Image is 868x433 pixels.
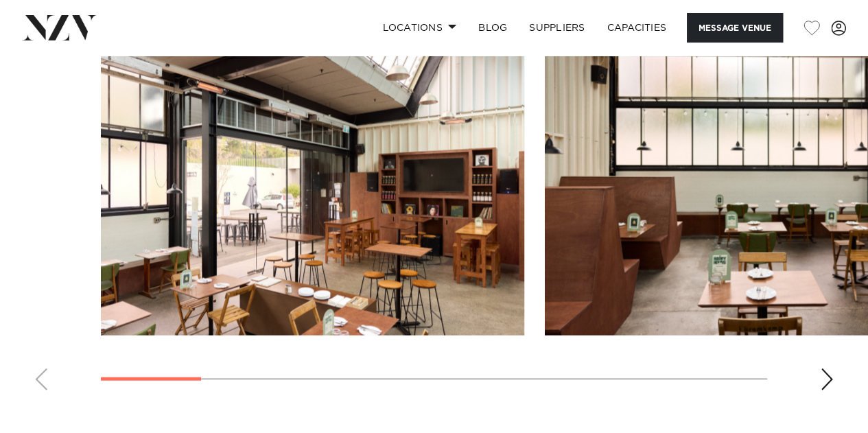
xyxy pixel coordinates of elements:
[371,13,467,43] a: Locations
[467,13,518,43] a: BLOG
[687,13,783,43] button: Message Venue
[22,15,97,40] img: nzv-logo.png
[518,13,596,43] a: SUPPLIERS
[596,13,678,43] a: Capacities
[101,24,524,335] swiper-slide: 1 / 10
